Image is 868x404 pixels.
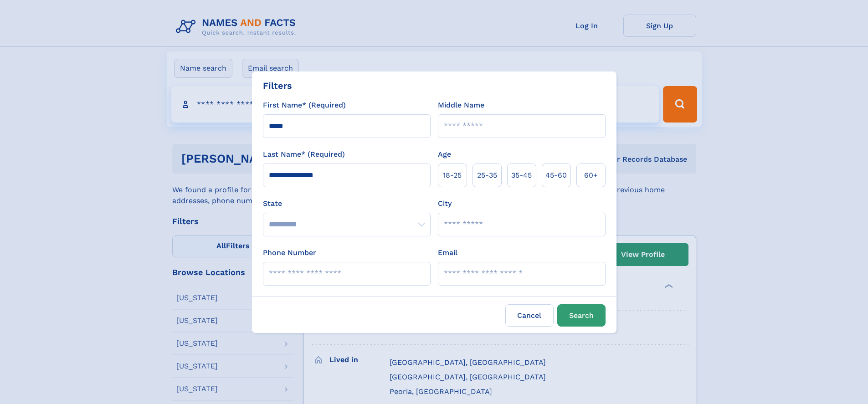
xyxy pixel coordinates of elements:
label: Phone Number [263,247,316,258]
span: 60+ [584,170,598,181]
label: Age [438,149,451,160]
label: Email [438,247,457,258]
label: Last Name* (Required) [263,149,345,160]
button: Search [557,304,606,327]
label: Cancel [505,304,554,327]
label: First Name* (Required) [263,100,346,111]
span: 25‑35 [477,170,497,181]
span: 18‑25 [443,170,462,181]
label: State [263,198,431,209]
span: 35‑45 [511,170,532,181]
span: 45‑60 [545,170,567,181]
label: Middle Name [438,100,484,111]
label: City [438,198,452,209]
div: Filters [263,79,292,92]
